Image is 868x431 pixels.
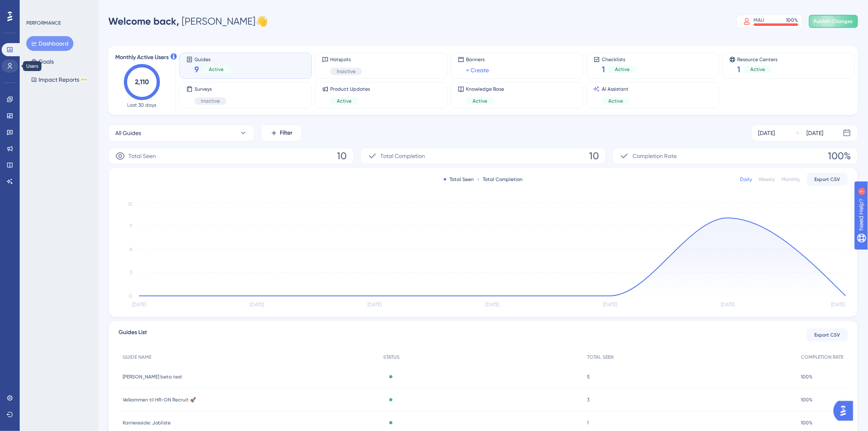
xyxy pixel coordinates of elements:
tspan: [DATE] [831,302,845,308]
span: 9 [194,64,199,75]
span: 5 [587,374,590,380]
span: Karriereside: Jobliste [123,420,171,426]
span: 1 [738,64,741,75]
div: 1 [57,4,59,11]
div: 100 % [786,17,798,23]
div: BETA [81,78,88,82]
span: Guides List [119,328,147,342]
span: Welcome back, [108,15,179,27]
button: Impact ReportsBETA [26,72,93,87]
tspan: [DATE] [721,302,735,308]
span: Product Updates [330,86,370,92]
button: Export CSV [807,173,848,186]
span: 100% [801,374,813,380]
text: 2,110 [135,78,149,86]
span: COMPLETION RATE [801,354,844,360]
tspan: [DATE] [132,302,146,308]
iframe: UserGuiding AI Assistant Launcher [834,399,858,423]
button: All Guides [108,125,254,141]
span: 1 [587,420,589,426]
span: Resource Centers [738,56,778,62]
button: Export CSV [807,328,848,342]
tspan: 9 [130,223,132,229]
span: [PERSON_NAME] beta test [123,374,182,380]
span: Knowledge Base [466,86,504,92]
span: Export CSV [815,332,841,338]
span: AI Assistant [602,86,630,92]
span: Total Seen [128,151,156,161]
tspan: 6 [130,246,132,252]
span: 10 [589,149,599,163]
div: Weekly [759,176,775,183]
tspan: [DATE] [486,302,500,308]
div: [DATE] [758,128,775,138]
span: Checklists [602,56,636,62]
span: Active [615,66,630,73]
span: Need Help? [19,2,51,12]
div: [DATE] [807,128,824,138]
tspan: 12 [128,201,132,207]
button: Goals [26,54,59,69]
span: Monthly Active Users [115,53,169,62]
span: 100% [828,149,851,163]
span: 10 [337,149,347,163]
span: Active [473,98,487,104]
span: Total Completion [381,151,425,161]
span: Hotspots [330,56,362,63]
span: All Guides [115,128,141,138]
span: 100% [801,420,813,426]
span: STATUS [384,354,400,360]
tspan: 0 [129,293,132,299]
span: 3 [587,397,589,403]
a: + Create [466,65,489,75]
span: Completion Rate [633,151,677,161]
span: Filter [280,128,293,138]
span: Inactive [201,98,220,104]
div: Total Completion [477,176,523,183]
button: Filter [261,125,302,141]
span: Velkommen til HR-ON Recruit 🚀 [123,397,196,403]
span: Banners [466,56,489,63]
span: Active [209,66,224,73]
span: TOTAL SEEN [587,354,614,360]
span: 1 [602,64,605,75]
span: Active [608,98,623,104]
span: Export CSV [815,176,841,183]
span: GUIDE NAME [123,354,151,360]
div: Daily [740,176,752,183]
span: Guides [194,56,230,62]
tspan: [DATE] [368,302,381,308]
button: Dashboard [26,36,73,51]
div: PERFORMANCE [26,20,61,26]
div: [PERSON_NAME] 👋 [108,15,268,28]
tspan: [DATE] [250,302,264,308]
span: Publish Changes [814,18,853,25]
div: Total Seen [444,176,474,183]
span: Inactive [337,68,356,75]
tspan: 3 [130,270,132,275]
button: Publish Changes [809,15,858,28]
span: Active [751,66,765,73]
span: Active [337,98,352,104]
span: Last 30 days [128,102,157,108]
div: Monthly [782,176,800,183]
span: Surveys [194,86,226,92]
div: MAU [754,17,765,23]
tspan: [DATE] [603,302,617,308]
span: 100% [801,397,813,403]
